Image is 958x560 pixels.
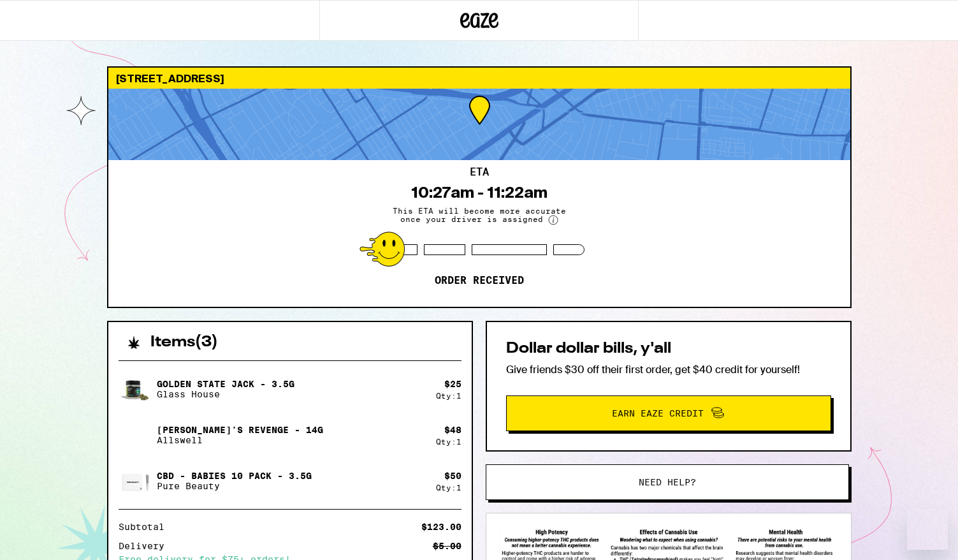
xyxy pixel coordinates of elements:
[119,463,154,499] img: CBD - Babies 10 Pack - 3.5g
[421,522,461,531] div: $123.00
[157,389,294,399] p: Glass House
[150,335,218,350] h2: Items ( 3 )
[157,481,312,491] p: Pure Beauty
[119,371,154,407] img: Golden State Jack - 3.5g
[639,478,696,487] span: Need help?
[157,471,312,481] p: CBD - Babies 10 Pack - 3.5g
[612,409,704,418] span: Earn Eaze Credit
[506,395,831,431] button: Earn Eaze Credit
[433,542,461,550] div: $5.00
[436,392,461,400] div: Qty: 1
[108,68,850,89] div: [STREET_ADDRESS]
[384,207,575,225] span: This ETA will become more accurate once your driver is assigned
[444,471,461,481] div: $ 50
[506,363,831,376] p: Give friends $30 off their first order, get $40 credit for yourself!
[157,425,323,435] p: [PERSON_NAME]'s Revenge - 14g
[411,184,548,202] div: 10:27am - 11:22am
[119,417,154,453] img: Jack's Revenge - 14g
[486,464,849,500] button: Need help?
[435,274,524,287] p: Order received
[470,167,489,177] h2: ETA
[907,509,948,550] iframe: Button to launch messaging window
[444,379,461,389] div: $ 25
[157,379,294,389] p: Golden State Jack - 3.5g
[436,483,461,492] div: Qty: 1
[436,438,461,446] div: Qty: 1
[119,542,173,550] div: Delivery
[119,522,173,531] div: Subtotal
[444,425,461,435] div: $ 48
[506,341,831,357] h2: Dollar dollar bills, y'all
[157,435,323,445] p: Allswell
